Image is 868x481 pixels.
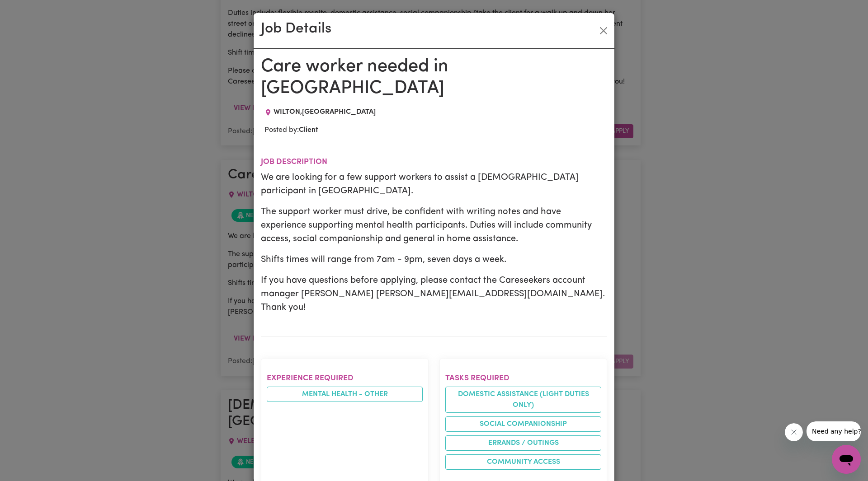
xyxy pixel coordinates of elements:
li: Mental Health - Other [267,387,423,402]
span: WILTON , [GEOGRAPHIC_DATA] [274,108,376,116]
p: If you have questions before applying, please contact the Careseekers account manager [PERSON_NAM... [261,274,607,314]
iframe: Close message [785,423,803,441]
iframe: Button to launch messaging window [832,445,861,474]
button: Close [596,23,611,38]
li: Domestic assistance (light duties only) [445,387,601,413]
li: Errands / Outings [445,435,601,451]
p: The support worker must drive, be confident with writing notes and have experience supporting men... [261,205,607,246]
iframe: Message from company [807,421,861,441]
h2: Tasks required [445,374,601,383]
div: Job location: WILTON, New South Wales [261,107,379,117]
b: Client [299,126,318,134]
h2: Experience required [267,374,423,383]
h2: Job description [261,157,607,167]
h1: Care worker needed in [GEOGRAPHIC_DATA] [261,56,607,99]
p: Shifts times will range from 7am - 9pm, seven days a week. [261,253,607,266]
li: Community access [445,454,601,470]
li: Social companionship [445,416,601,432]
h2: Job Details [261,20,331,37]
span: Need any help? [5,6,55,14]
span: Posted by: [264,126,318,134]
p: We are looking for a few support workers to assist a [DEMOGRAPHIC_DATA] participant in [GEOGRAPHI... [261,171,607,198]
